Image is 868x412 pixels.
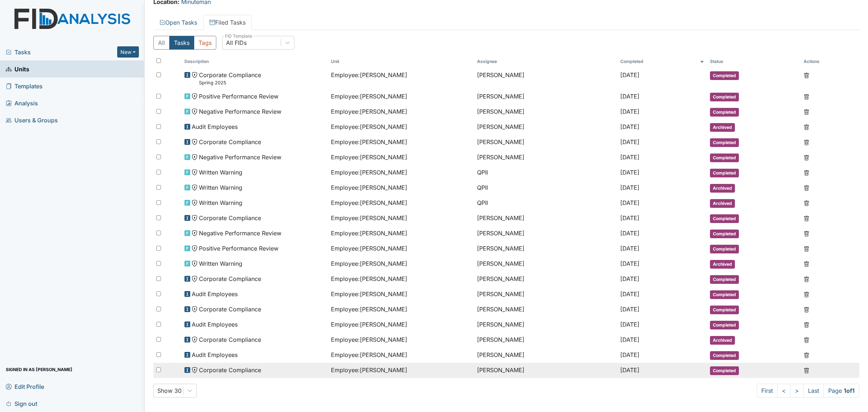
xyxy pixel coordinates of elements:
[804,122,809,131] a: Delete
[192,290,238,298] span: Audit Employees
[331,122,407,131] span: Employee : [PERSON_NAME]
[620,245,639,252] span: [DATE]
[192,122,238,131] span: Audit Employees
[182,55,328,68] th: Toggle SortBy
[474,150,617,165] td: [PERSON_NAME]
[790,384,804,398] a: >
[153,15,203,30] a: Open Tasks
[474,332,617,348] td: [PERSON_NAME]
[804,138,809,146] a: Delete
[474,363,617,378] td: [PERSON_NAME]
[474,348,617,363] td: [PERSON_NAME]
[474,211,617,226] td: [PERSON_NAME]
[620,184,639,191] span: [DATE]
[844,387,855,394] strong: 1 of 1
[474,55,617,68] th: Assignee
[331,274,407,283] span: Employee : [PERSON_NAME]
[199,92,278,101] span: Positive Performance Review
[153,36,170,50] button: All
[331,92,407,101] span: Employee : [PERSON_NAME]
[199,214,261,222] span: Corporate Compliance
[620,336,639,343] span: [DATE]
[199,183,242,192] span: Written Warning
[331,305,407,314] span: Employee : [PERSON_NAME]
[710,184,735,193] span: Archived
[710,351,739,360] span: Completed
[199,229,281,237] span: Negative Performance Review
[620,169,639,176] span: [DATE]
[199,305,261,314] span: Corporate Compliance
[804,198,809,207] a: Delete
[777,384,791,398] a: <
[153,36,859,398] div: Filed Tasks
[331,183,407,192] span: Employee : [PERSON_NAME]
[199,138,261,146] span: Corporate Compliance
[620,138,639,146] span: [DATE]
[199,107,281,116] span: Negative Performance Review
[6,97,38,109] span: Analysis
[710,306,739,314] span: Completed
[153,36,216,50] div: Type filter
[474,226,617,241] td: [PERSON_NAME]
[199,244,278,253] span: Positive Performance Review
[474,68,617,89] td: [PERSON_NAME]
[199,71,261,86] span: Corporate Compliance Spring 2025
[710,199,735,208] span: Archived
[804,214,809,222] a: Delete
[117,46,139,58] button: New
[199,168,242,177] span: Written Warning
[620,199,639,206] span: [DATE]
[474,302,617,317] td: [PERSON_NAME]
[620,123,639,130] span: [DATE]
[620,290,639,298] span: [DATE]
[474,119,617,135] td: [PERSON_NAME]
[620,214,639,222] span: [DATE]
[620,321,639,328] span: [DATE]
[804,274,809,283] a: Delete
[226,38,247,47] div: All FIDs
[804,305,809,314] a: Delete
[199,274,261,283] span: Corporate Compliance
[157,386,182,395] div: Show 30
[331,366,407,374] span: Employee : [PERSON_NAME]
[803,384,824,398] a: Last
[710,336,735,345] span: Archived
[331,259,407,268] span: Employee : [PERSON_NAME]
[199,79,261,86] small: Spring 2025
[331,198,407,207] span: Employee : [PERSON_NAME]
[804,183,809,192] a: Delete
[331,71,407,79] span: Employee : [PERSON_NAME]
[710,108,739,117] span: Completed
[474,104,617,119] td: [PERSON_NAME]
[6,63,29,75] span: Units
[620,351,639,358] span: [DATE]
[804,71,809,79] a: Delete
[824,384,859,398] span: Page
[617,55,707,68] th: Toggle SortBy
[620,108,639,115] span: [DATE]
[199,366,261,374] span: Corporate Compliance
[331,335,407,344] span: Employee : [PERSON_NAME]
[757,384,859,398] nav: task-pagination
[331,229,407,237] span: Employee : [PERSON_NAME]
[710,321,739,329] span: Completed
[6,398,37,409] span: Sign out
[710,245,739,253] span: Completed
[710,71,739,80] span: Completed
[804,153,809,161] a: Delete
[710,230,739,238] span: Completed
[6,48,117,56] a: Tasks
[199,259,242,268] span: Written Warning
[474,196,617,211] td: QPII
[804,244,809,253] a: Delete
[474,165,617,180] td: QPII
[707,55,801,68] th: Toggle SortBy
[804,259,809,268] a: Delete
[710,260,735,269] span: Archived
[804,107,809,116] a: Delete
[331,138,407,146] span: Employee : [PERSON_NAME]
[328,55,474,68] th: Toggle SortBy
[474,272,617,287] td: [PERSON_NAME]
[804,229,809,237] a: Delete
